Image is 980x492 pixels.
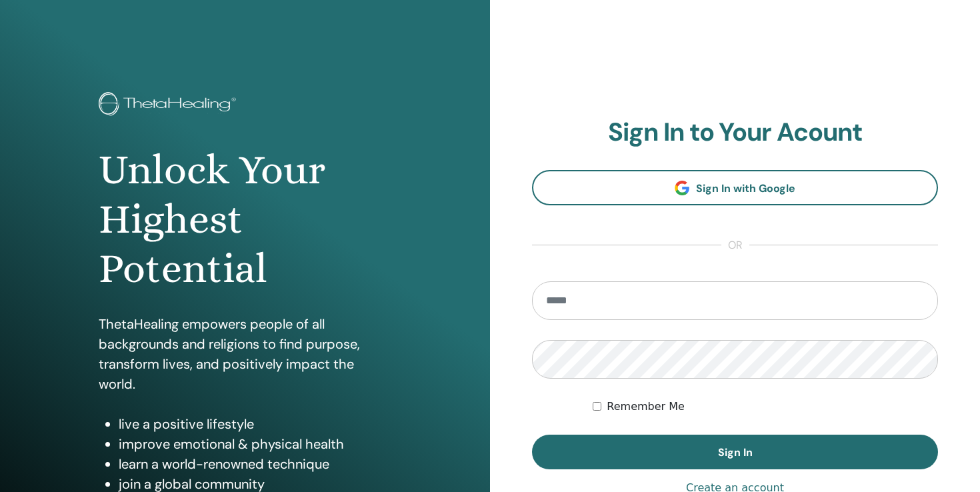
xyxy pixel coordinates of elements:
p: ThetaHealing empowers people of all backgrounds and religions to find purpose, transform lives, a... [99,314,392,394]
h2: Sign In to Your Acount [532,117,938,148]
div: Keep me authenticated indefinitely or until I manually logout [593,399,938,415]
button: Sign In [532,435,938,469]
li: improve emotional & physical health [119,434,392,454]
li: learn a world-renowned technique [119,454,392,474]
span: Sign In [718,445,753,459]
a: Sign In with Google [532,170,938,205]
label: Remember Me [607,399,685,415]
li: live a positive lifestyle [119,414,392,434]
span: Sign In with Google [696,181,795,195]
h1: Unlock Your Highest Potential [99,145,392,294]
span: or [721,237,749,253]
